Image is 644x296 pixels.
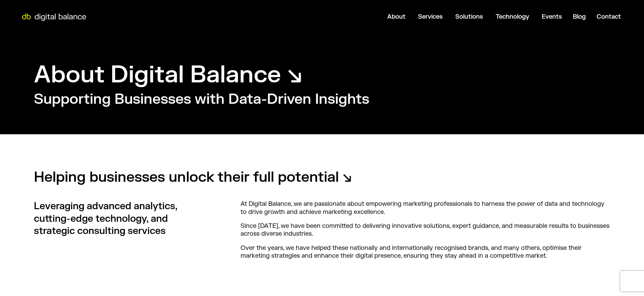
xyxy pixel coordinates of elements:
div: Menu Toggle [92,10,626,23]
a: Services [418,13,443,21]
a: Technology [496,13,529,21]
p: Over the years, we have helped these nationally and internationally recognised brands, and many o... [241,244,610,260]
p: Since [DATE], we have been committed to delivering innovative solutions, expert guidance, and mea... [241,222,610,238]
a: Contact [597,13,621,21]
h3: Leveraging advanced analytics, cutting-edge technology, and strategic consulting services [34,200,207,237]
h1: About Digital Balance ↘︎ [34,59,303,90]
a: Solutions [455,13,483,21]
h2: Helping businesses unlock their full potential ↘︎ [34,168,542,187]
p: At Digital Balance, we are passionate about empowering marketing professionals to harness the pow... [241,200,610,216]
a: Blog [573,13,586,21]
a: Events [542,13,562,21]
nav: Menu [92,10,626,23]
a: About [387,13,406,21]
h2: Supporting Businesses with Data-Driven Insights [34,90,369,109]
img: Digital Balance logo [17,14,91,21]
